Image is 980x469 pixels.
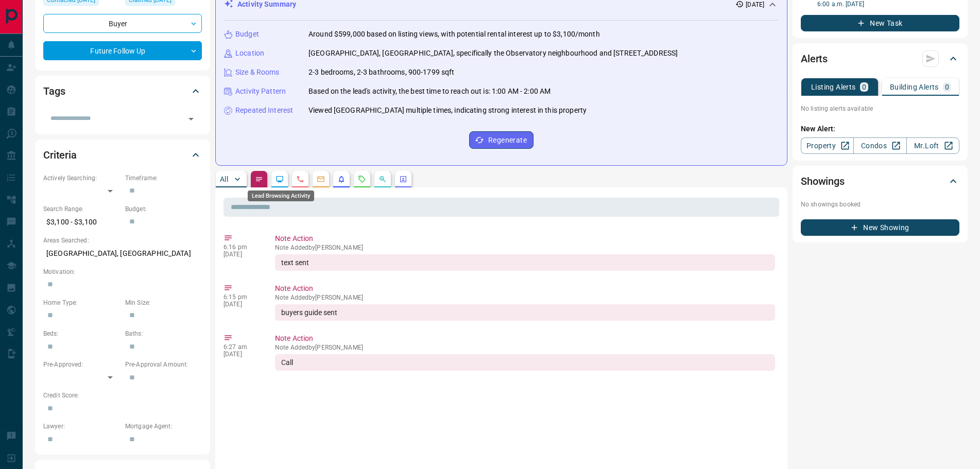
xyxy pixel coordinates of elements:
div: Future Follow Up [43,41,202,60]
p: Motivation: [43,267,202,276]
p: 0 [862,83,866,91]
p: All [220,176,228,183]
p: Note Added by [PERSON_NAME] [275,244,775,251]
div: Tags [43,79,202,103]
p: Credit Score: [43,391,202,400]
h2: Showings [801,173,845,189]
p: Activity Pattern [235,86,286,97]
h2: Alerts [801,50,828,67]
p: Min Size: [125,298,202,307]
p: Note Added by [PERSON_NAME] [275,344,775,351]
div: Criteria [43,143,202,167]
svg: Listing Alerts [337,175,346,183]
p: 6:16 pm [223,244,260,251]
p: Baths: [125,329,202,338]
p: 6:27 am [223,343,260,351]
p: Lawyer: [43,422,120,431]
p: [GEOGRAPHIC_DATA], [GEOGRAPHIC_DATA], specifically the Observatory neighbourhood and [STREET_ADDR... [308,48,678,59]
p: [DATE] [223,301,260,308]
p: Areas Searched: [43,236,202,245]
p: Listing Alerts [811,83,856,91]
p: Based on the lead's activity, the best time to reach out is: 1:00 AM - 2:00 AM [308,86,551,97]
p: Search Range: [43,204,120,214]
p: [DATE] [223,251,260,258]
a: Mr.Loft [906,137,959,154]
p: Note Action [275,233,775,244]
p: No showings booked [801,200,959,209]
button: New Showing [801,219,959,236]
p: $3,100 - $3,100 [43,214,120,231]
div: Alerts [801,46,959,71]
p: Pre-Approval Amount: [125,360,202,369]
p: [DATE] [223,351,260,358]
button: Regenerate [469,131,534,149]
a: Property [801,137,854,154]
p: Beds: [43,329,120,338]
p: Pre-Approved: [43,360,120,369]
p: Home Type: [43,298,120,307]
svg: Notes [255,175,263,183]
p: Actively Searching: [43,173,120,183]
div: buyers guide sent [275,304,775,321]
p: 6:15 pm [223,293,260,301]
div: Lead Browsing Activity [248,190,314,201]
button: Open [184,112,198,126]
p: 0 [945,83,949,91]
div: Buyer [43,14,202,33]
p: Size & Rooms [235,67,280,78]
p: Note Action [275,283,775,294]
p: New Alert: [801,124,959,134]
p: Viewed [GEOGRAPHIC_DATA] multiple times, indicating strong interest in this property [308,105,587,116]
p: Repeated Interest [235,105,293,116]
svg: Emails [317,175,325,183]
p: Budget: [125,204,202,214]
a: Condos [853,137,906,154]
p: Note Action [275,333,775,344]
p: Mortgage Agent: [125,422,202,431]
svg: Requests [358,175,366,183]
div: text sent [275,254,775,271]
svg: Calls [296,175,304,183]
p: Around $599,000 based on listing views, with potential rental interest up to $3,100/month [308,29,600,40]
p: 2-3 bedrooms, 2-3 bathrooms, 900-1799 sqft [308,67,455,78]
div: Call [275,354,775,371]
p: Budget [235,29,259,40]
p: No listing alerts available [801,104,959,113]
h2: Tags [43,83,65,99]
h2: Criteria [43,147,77,163]
svg: Opportunities [379,175,387,183]
svg: Lead Browsing Activity [276,175,284,183]
p: [GEOGRAPHIC_DATA], [GEOGRAPHIC_DATA] [43,245,202,262]
p: Timeframe: [125,173,202,183]
div: Showings [801,169,959,194]
p: Location [235,48,264,59]
button: New Task [801,15,959,31]
p: Building Alerts [890,83,939,91]
p: Note Added by [PERSON_NAME] [275,294,775,301]
svg: Agent Actions [399,175,407,183]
